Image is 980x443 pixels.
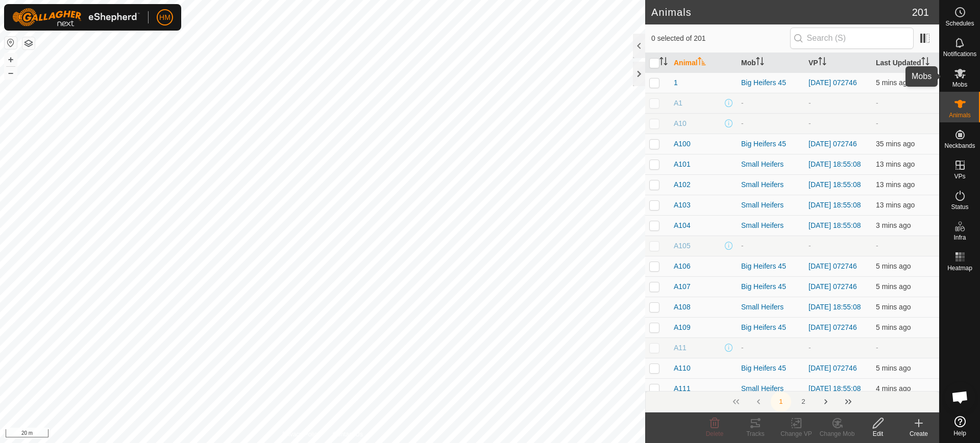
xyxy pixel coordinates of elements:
[674,77,678,88] span: 1
[776,429,817,438] div: Change VP
[808,303,861,311] a: [DATE] 18:55:08
[159,12,170,23] span: HM
[741,220,800,231] div: Small Heifers
[12,8,140,27] img: Gallagher Logo
[5,37,17,49] button: Reset Map
[22,37,35,49] button: Map Layers
[5,67,17,79] button: –
[876,344,878,352] span: -
[5,54,17,66] button: +
[876,99,878,107] span: -
[706,430,724,437] span: Delete
[804,53,872,73] th: VP
[808,119,811,127] app-display-virtual-paddock-transition: -
[756,59,764,67] p-sorticon: Activate to sort
[838,392,859,412] button: Last Page
[674,118,687,129] span: A10
[876,140,915,148] span: 16 Sept 2025, 7:11 pm
[674,363,691,374] span: A110
[808,99,811,107] app-display-virtual-paddock-transition: -
[876,160,915,168] span: 16 Sept 2025, 7:33 pm
[876,282,911,291] span: 16 Sept 2025, 7:42 pm
[741,98,800,109] div: -
[940,412,980,440] a: Help
[945,20,974,27] span: Schedules
[808,262,857,270] a: [DATE] 072746
[947,265,972,271] span: Heatmap
[674,343,687,353] span: A11
[921,59,929,67] p-sorticon: Activate to sort
[741,302,800,312] div: Small Heifers
[808,201,861,209] a: [DATE] 18:55:08
[698,59,706,67] p-sorticon: Activate to sort
[790,28,914,49] input: Search (S)
[793,392,814,412] button: 2
[741,322,800,333] div: Big Heifers 45
[741,363,800,374] div: Big Heifers 45
[741,179,800,190] div: Small Heifers
[674,220,691,231] span: A104
[674,383,691,394] span: A111
[816,392,836,412] button: Next Page
[951,204,968,210] span: Status
[808,79,857,87] a: [DATE] 072746
[674,241,691,251] span: A105
[876,364,911,372] span: 16 Sept 2025, 7:42 pm
[876,221,911,229] span: 16 Sept 2025, 7:43 pm
[741,281,800,292] div: Big Heifers 45
[674,261,691,272] span: A106
[333,430,363,439] a: Contact Us
[876,119,878,127] span: -
[808,282,857,291] a: [DATE] 072746
[674,200,691,211] span: A103
[944,143,975,149] span: Neckbands
[952,82,967,88] span: Mobs
[808,384,861,393] a: [DATE] 18:55:08
[912,5,929,20] span: 201
[674,281,691,292] span: A107
[651,33,790,44] span: 0 selected of 201
[945,382,975,412] div: Open chat
[808,160,861,168] a: [DATE] 18:55:08
[808,364,857,372] a: [DATE] 072746
[808,323,857,331] a: [DATE] 072746
[674,159,691,170] span: A101
[674,322,691,333] span: A109
[735,429,776,438] div: Tracks
[741,343,800,353] div: -
[741,241,800,251] div: -
[741,139,800,149] div: Big Heifers 45
[943,51,976,57] span: Notifications
[808,344,811,352] app-display-virtual-paddock-transition: -
[674,139,691,149] span: A100
[953,430,966,436] span: Help
[876,384,911,393] span: 16 Sept 2025, 7:42 pm
[808,140,857,148] a: [DATE] 072746
[872,53,939,73] th: Last Updated
[674,98,682,109] span: A1
[737,53,804,73] th: Mob
[876,262,911,270] span: 16 Sept 2025, 7:41 pm
[876,303,911,311] span: 16 Sept 2025, 7:41 pm
[857,429,898,438] div: Edit
[808,242,811,250] app-display-virtual-paddock-transition: -
[876,79,911,87] span: 16 Sept 2025, 7:41 pm
[898,429,939,438] div: Create
[817,429,857,438] div: Change Mob
[651,6,912,18] h2: Animals
[876,323,911,331] span: 16 Sept 2025, 7:41 pm
[808,221,861,229] a: [DATE] 18:55:08
[953,234,966,241] span: Infra
[674,179,691,190] span: A102
[741,159,800,170] div: Small Heifers
[741,77,800,88] div: Big Heifers 45
[771,392,791,412] button: 1
[741,261,800,272] div: Big Heifers 45
[282,430,321,439] a: Privacy Policy
[876,242,878,250] span: -
[808,180,861,189] a: [DATE] 18:55:08
[818,59,826,67] p-sorticon: Activate to sort
[949,112,971,118] span: Animals
[659,59,668,67] p-sorticon: Activate to sort
[876,201,915,209] span: 16 Sept 2025, 7:33 pm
